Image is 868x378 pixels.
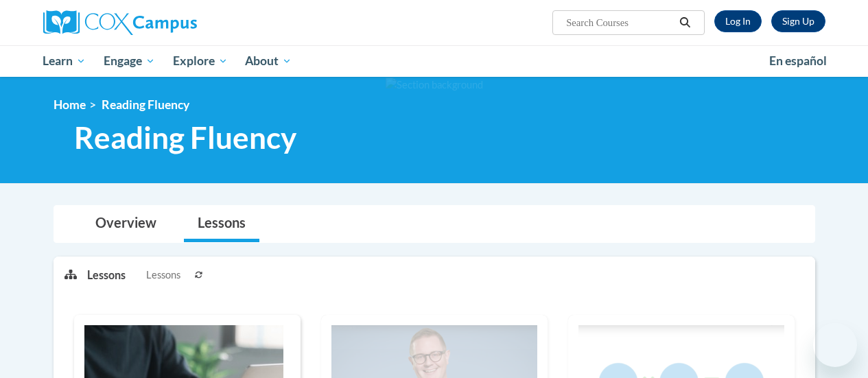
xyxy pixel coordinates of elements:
[43,10,197,35] img: Cox Campus
[386,78,483,93] img: Section background
[74,119,296,156] span: Reading Fluency
[43,53,86,69] span: Learn
[102,97,189,112] span: Reading Fluency
[104,53,155,69] span: Engage
[675,14,695,31] button: Search
[33,45,836,77] div: Main menu
[236,45,301,77] a: About
[771,10,825,32] a: Register
[565,14,675,31] input: Search Courses
[760,47,836,75] a: En español
[164,45,237,77] a: Explore
[34,45,95,77] a: Learn
[82,206,170,242] a: Overview
[769,54,827,68] span: En español
[813,323,857,367] iframe: Button to launch messaging window
[95,45,164,77] a: Engage
[146,268,180,283] span: Lessons
[87,268,126,283] p: Lessons
[714,10,762,32] a: Log In
[173,53,228,69] span: Explore
[43,10,290,35] a: Cox Campus
[184,206,259,242] a: Lessons
[245,53,292,69] span: About
[54,97,86,112] a: Home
